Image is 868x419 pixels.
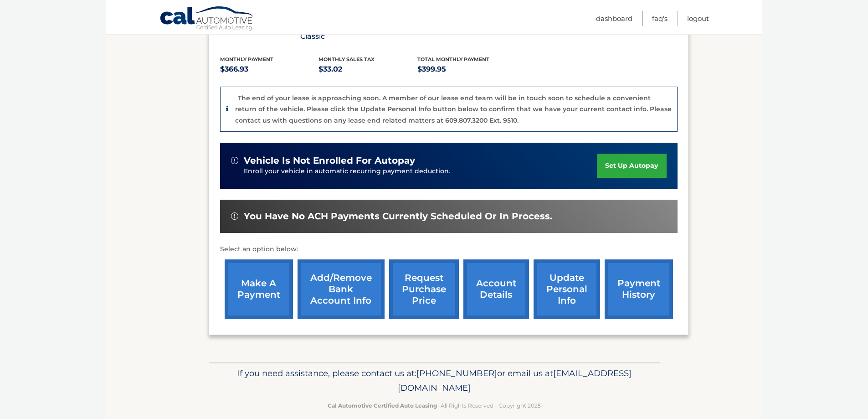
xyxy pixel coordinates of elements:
[244,166,597,176] p: Enroll your vehicle in automatic recurring payment deduction.
[231,157,238,164] img: alert-white.svg
[298,259,385,319] a: Add/Remove bank account info
[220,56,273,62] span: Monthly Payment
[687,11,709,26] a: Logout
[328,402,437,409] strong: Cal Automotive Certified Auto Leasing
[597,154,666,178] a: set up autopay
[417,56,489,62] span: Total Monthly Payment
[318,56,375,62] span: Monthly sales Tax
[215,401,654,410] p: - All Rights Reserved - Copyright 2025
[231,212,238,220] img: alert-white.svg
[220,244,678,255] p: Select an option below:
[220,63,319,76] p: $366.93
[215,366,654,395] p: If you need assistance, please contact us at: or email us at
[318,63,417,76] p: $33.02
[235,94,672,124] p: The end of your lease is approaching soon. A member of our lease end team will be in touch soon t...
[159,6,255,32] a: Cal Automotive
[416,368,497,378] span: [PHONE_NUMBER]
[389,259,459,319] a: request purchase price
[605,259,673,319] a: payment history
[244,211,552,222] span: You have no ACH payments currently scheduled or in process.
[463,259,529,319] a: account details
[225,259,293,319] a: make a payment
[534,259,600,319] a: update personal info
[244,155,415,166] span: vehicle is not enrolled for autopay
[596,11,632,26] a: Dashboard
[417,63,516,76] p: $399.95
[652,11,668,26] a: FAQ's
